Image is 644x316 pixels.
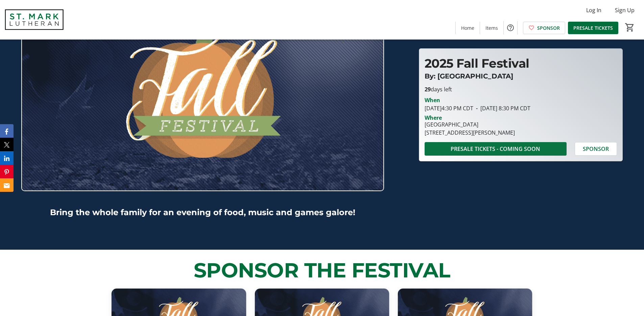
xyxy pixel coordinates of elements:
span: 29 [425,86,431,93]
p: days left [425,85,617,93]
a: SPONSOR [523,22,565,34]
button: Log In [581,5,607,16]
a: Items [480,22,503,34]
div: [GEOGRAPHIC_DATA] [425,120,515,129]
span: PRESALE TICKETS - COMING SOON [451,145,540,153]
img: St. Mark Lutheran School's Logo [4,3,64,37]
span: Log In [586,6,601,14]
button: SPONSOR [575,142,617,156]
span: - [473,105,480,112]
button: Help [504,21,517,35]
span: [DATE] 4:30 PM CDT [425,105,473,112]
span: Items [485,24,498,31]
span: 2025 Fall Festival [425,56,529,71]
span: PRESALE TICKETS [573,24,613,31]
button: Sign Up [610,5,640,16]
div: [STREET_ADDRESS][PERSON_NAME] [425,129,515,137]
button: Cart [624,21,636,33]
strong: Bring the whole family for an evening of food, music and games galore! [50,207,355,217]
span: SPONSOR [537,24,560,31]
button: PRESALE TICKETS - COMING SOON [425,142,567,156]
span: SPONSOR [583,145,609,153]
span: SPONSOR THE FESTIVAL [194,258,450,283]
a: Home [456,22,480,34]
span: Home [461,24,474,31]
span: By: [GEOGRAPHIC_DATA] [425,72,513,80]
a: PRESALE TICKETS [568,22,618,34]
div: When [425,96,440,104]
span: Sign Up [615,6,635,14]
span: [DATE] 8:30 PM CDT [473,105,530,112]
div: Where [425,115,442,120]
